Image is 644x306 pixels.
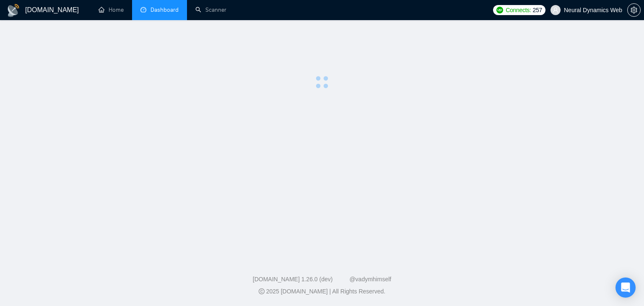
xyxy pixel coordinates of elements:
a: setting [627,7,641,13]
span: dashboard [140,7,146,13]
span: setting [628,7,640,13]
a: searchScanner [195,6,226,13]
button: setting [627,3,641,17]
img: upwork-logo.png [496,7,503,13]
div: 2025 [DOMAIN_NAME] | All Rights Reserved. [7,287,637,296]
a: homeHome [99,6,124,13]
span: 257 [533,5,542,15]
span: user [553,7,558,13]
div: Open Intercom Messenger [615,277,636,298]
a: [DOMAIN_NAME] 1.26.0 (dev) [253,276,333,283]
span: copyright [259,288,265,294]
a: @vadymhimself [349,276,391,283]
span: Connects: [506,5,531,15]
img: logo [7,4,20,17]
span: Dashboard [151,6,179,13]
